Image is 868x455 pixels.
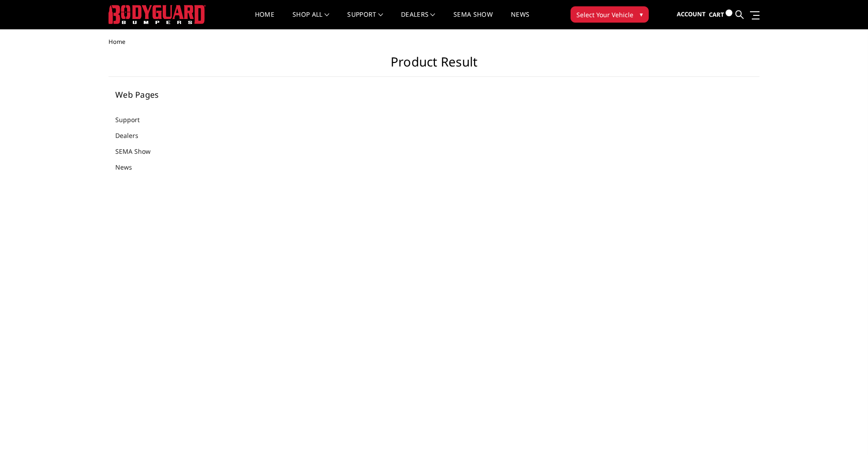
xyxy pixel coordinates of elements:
a: Cart [709,2,732,27]
a: SEMA Show [115,147,162,156]
a: SEMA Show [453,11,493,29]
a: shop all [292,11,329,29]
img: BODYGUARD BUMPERS [108,5,206,24]
a: News [511,11,529,29]
span: Account [677,10,706,18]
a: Support [347,11,383,29]
button: Select Your Vehicle [571,6,649,23]
h5: Web Pages [115,90,226,99]
a: Dealers [115,131,150,140]
span: Cart [709,10,724,19]
a: Home [255,11,274,29]
a: Dealers [401,11,435,29]
span: ▾ [640,9,643,19]
a: News [115,162,143,172]
span: Select Your Vehicle [576,10,633,19]
a: Account [677,2,706,27]
span: Home [108,38,125,46]
a: Support [115,115,151,124]
h1: Product Result [108,54,759,77]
